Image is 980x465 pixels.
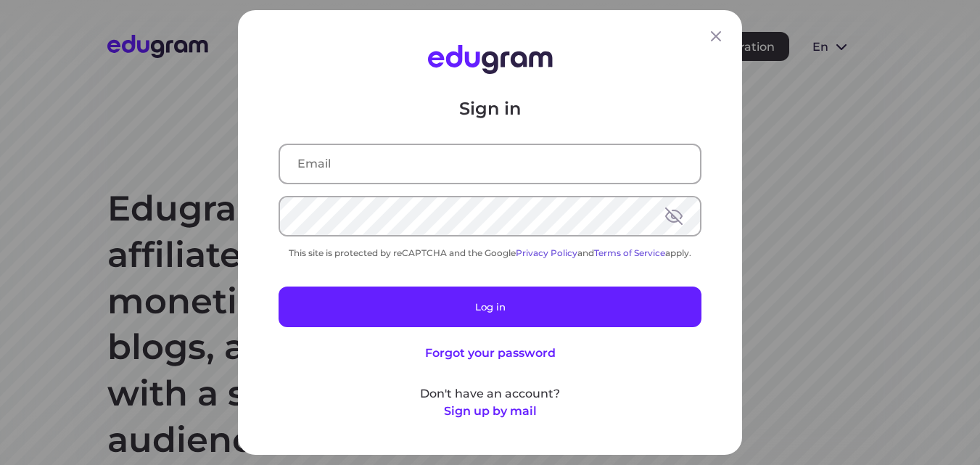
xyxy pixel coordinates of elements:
[279,247,701,258] div: This site is protected by reCAPTCHA and the Google and apply.
[279,385,701,403] p: Don't have an account?
[444,403,537,420] button: Sign up by mail
[594,247,665,258] a: Terms of Service
[516,247,577,258] a: Privacy Policy
[279,97,701,120] p: Sign in
[280,145,700,183] input: Email
[279,287,701,327] button: Log in
[428,45,553,74] img: Edugram Logo
[425,345,556,362] button: Forgot your password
